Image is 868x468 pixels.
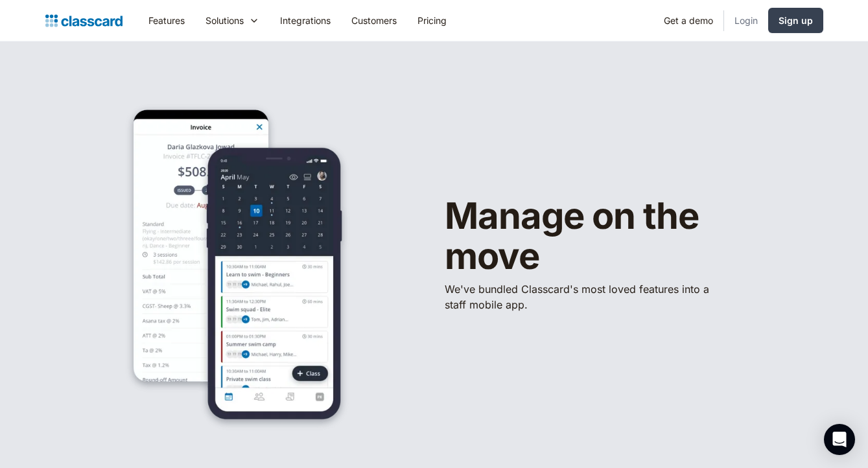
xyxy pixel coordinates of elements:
a: home [45,12,123,30]
a: Login [724,6,768,35]
a: Features [138,6,195,35]
div: Solutions [195,6,270,35]
div: Sign up [779,14,813,27]
a: Get a demo [653,6,723,35]
div: Solutions [205,14,244,27]
h1: Manage on the move [445,196,782,276]
a: Customers [341,6,407,35]
a: Pricing [407,6,457,35]
div: Open Intercom Messenger [824,424,855,455]
a: Integrations [270,6,341,35]
a: Sign up [768,8,823,33]
p: We've bundled ​Classcard's most loved features into a staff mobile app. [445,281,717,312]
